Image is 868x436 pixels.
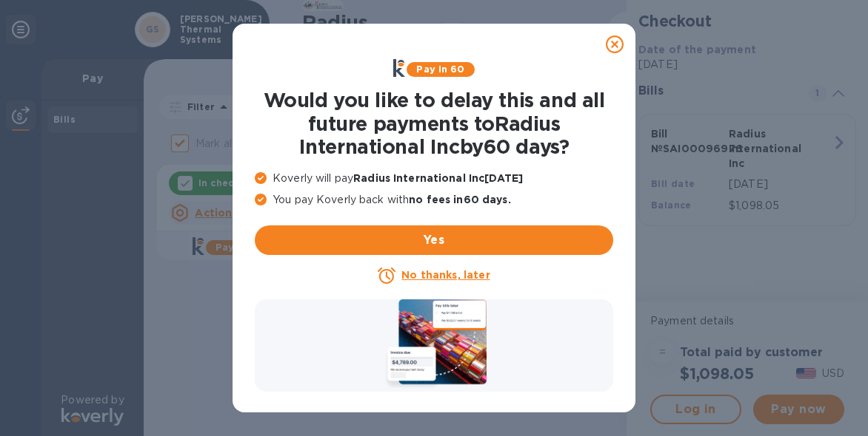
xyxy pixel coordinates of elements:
[401,269,490,281] u: No thanks, later
[255,171,613,186] p: Koverly will pay
[255,192,613,208] p: You pay Koverly back with
[416,64,464,75] b: Pay in 60
[255,225,613,255] button: Yes
[409,194,510,205] b: no fees in 60 days .
[267,231,601,249] span: Yes
[255,89,613,159] h1: Would you like to delay this and all future payments to Radius International Inc by 60 days ?
[353,172,523,184] b: Radius International Inc [DATE]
